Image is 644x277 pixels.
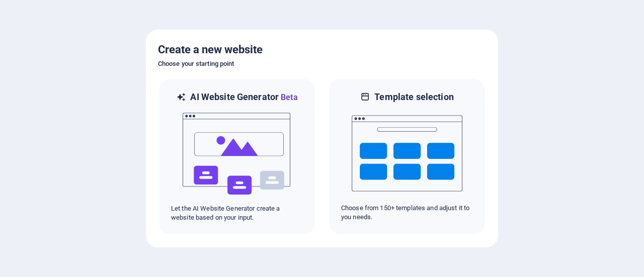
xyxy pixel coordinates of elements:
[190,91,297,104] h6: AI Website Generator
[158,78,316,235] div: AI Website GeneratorBetaaiLet the AI Website Generator create a website based on your input.
[374,91,453,103] h6: Template selection
[171,204,303,222] p: Let the AI Website Generator create a website based on your input.
[158,58,486,70] h6: Choose your starting point
[328,78,486,235] div: Template selectionChoose from 150+ templates and adjust it to you needs.
[341,204,473,222] p: Choose from 150+ templates and adjust it to you needs.
[158,42,486,58] h5: Create a new website
[182,104,292,204] img: ai
[279,93,298,102] span: Beta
